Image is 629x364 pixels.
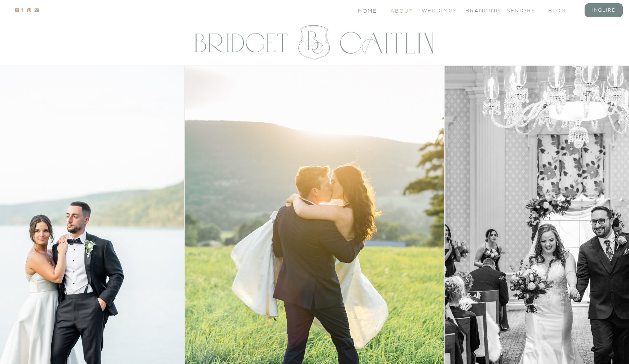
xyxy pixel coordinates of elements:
a: Home [358,7,378,13]
a: seniors [507,7,536,13]
a: branding [466,7,495,13]
a: Weddings [422,7,451,13]
a: blog [548,7,577,13]
a: About [390,7,412,13]
a: inquire [589,7,618,13]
